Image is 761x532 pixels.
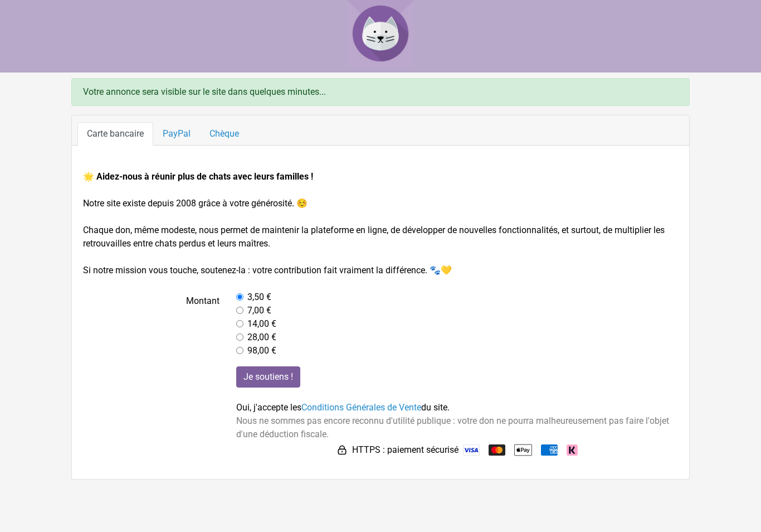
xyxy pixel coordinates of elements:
a: Chèque [200,122,248,146]
label: 3,50 € [247,291,271,304]
label: 14,00 € [247,317,276,331]
span: HTTPS : paiement sécurisé [352,443,458,457]
strong: 🌟 Aidez-nous à réunir plus de chats avec leurs familles ! [83,171,313,182]
label: 28,00 € [247,331,276,344]
a: Conditions Générales de Vente [301,402,421,413]
input: Je soutiens ! [236,366,300,388]
label: Montant [75,291,228,357]
a: PayPal [153,122,200,146]
a: Carte bancaire [77,122,153,146]
img: Mastercard [489,444,505,456]
span: Oui, j'accepte les du site. [236,402,450,413]
img: Visa [463,444,480,456]
div: Votre annonce sera visible sur le site dans quelques minutes... [71,78,690,106]
img: American Express [541,444,558,456]
span: Nous ne sommes pas encore reconnu d'utilité publique : votre don ne pourra malheureusement pas fa... [236,415,669,439]
img: HTTPS : paiement sécurisé [336,444,348,456]
label: 7,00 € [247,304,271,317]
img: Klarna [567,444,578,456]
img: Apple Pay [514,441,532,459]
label: 98,00 € [247,344,276,357]
form: Notre site existe depuis 2008 grâce à votre générosité. ☺️ Chaque don, même modeste, nous permet ... [83,170,678,459]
